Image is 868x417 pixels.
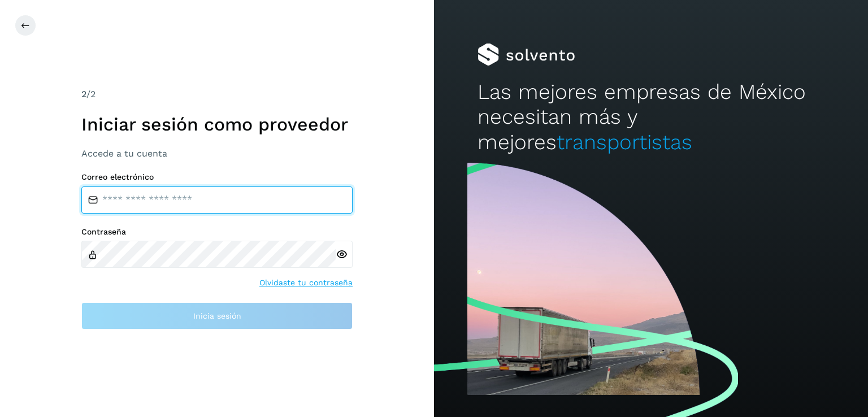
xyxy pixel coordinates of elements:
[81,88,353,101] div: /2
[557,130,692,154] span: transportistas
[193,312,241,320] span: Inicia sesión
[81,89,86,99] span: 2
[81,172,353,182] label: Correo electrónico
[81,148,353,159] h3: Accede a tu cuenta
[81,114,353,135] h1: Iniciar sesión como proveedor
[81,302,353,329] button: Inicia sesión
[81,227,353,237] label: Contraseña
[478,80,824,155] h2: Las mejores empresas de México necesitan más y mejores
[259,277,353,289] a: Olvidaste tu contraseña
